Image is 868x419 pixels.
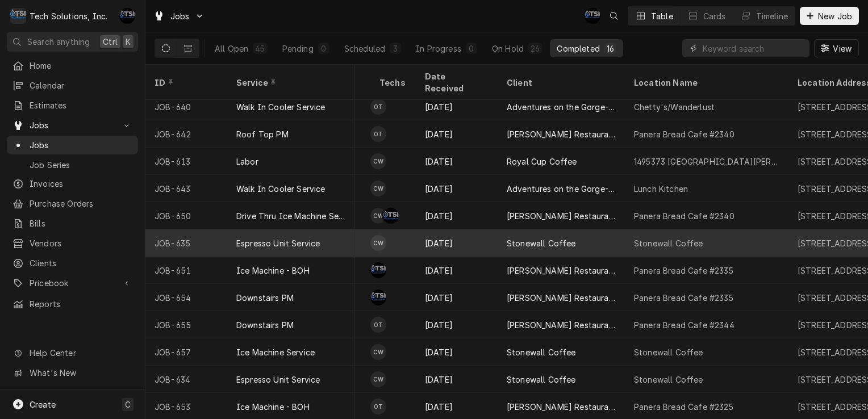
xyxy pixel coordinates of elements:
div: [DATE] [416,148,498,175]
div: T [10,8,26,24]
div: JOB-640 [145,93,227,120]
div: JOB-643 [145,175,227,202]
div: [DATE] [416,257,498,284]
a: Calendar [7,76,138,95]
div: Panera Bread Cafe #2344 [634,319,735,331]
div: JOB-613 [145,148,227,175]
span: K [126,36,131,48]
div: 26 [531,43,540,55]
div: [PERSON_NAME] Restaurant Group [507,265,616,276]
div: Coleton Wallace's Avatar [370,181,386,196]
div: JOB-642 [145,120,227,148]
div: Royal Cup Coffee [507,156,577,167]
div: Espresso Unit Service [236,374,320,386]
div: CW [370,181,386,196]
div: OT [370,126,386,142]
div: Location Name [634,77,777,89]
div: Otis Tooley's Avatar [370,126,386,142]
div: Panera Bread Cafe #2340 [634,128,735,140]
div: [DATE] [416,284,498,311]
div: Lunch Kitchen [634,183,688,195]
div: [PERSON_NAME] Restaurant Group [507,401,616,413]
a: Reports [7,295,138,313]
span: New Job [816,10,854,22]
div: Chetty's/Wanderlust [634,101,715,113]
div: [PERSON_NAME] Restaurant Group [507,319,616,331]
div: AF [119,8,135,24]
div: Adventures on the Gorge-Aramark Destinations [507,183,616,195]
span: Invoices [30,178,132,190]
span: Help Center [30,347,131,359]
div: Stonewall Coffee [507,346,576,358]
span: Ctrl [103,36,118,48]
a: Go to Jobs [149,7,209,26]
div: Shaun Booth's Avatar [383,208,399,224]
span: Bills [30,217,132,229]
div: Panera Bread Cafe #2325 [634,401,733,413]
div: Tech Solutions, Inc. [30,10,107,22]
span: Vendors [30,237,132,249]
div: In Progress [416,43,461,55]
div: Otis Tooley's Avatar [370,99,386,115]
div: Stonewall Coffee [507,237,576,249]
div: AF [370,290,386,305]
div: Coleton Wallace's Avatar [370,371,386,387]
span: Clients [30,257,132,269]
div: [DATE] [416,311,498,338]
div: Roof Top PM [236,128,289,140]
div: CW [370,153,386,169]
div: Service [236,77,343,89]
div: Downstairs PM [236,292,294,304]
div: [DATE] [416,120,498,148]
a: Purchase Orders [7,194,138,213]
div: Client [507,77,614,89]
div: Otis Tooley's Avatar [370,399,386,414]
div: 0 [468,43,475,55]
div: Table [651,10,673,22]
div: [DATE] [416,338,498,366]
span: View [831,43,854,55]
div: All Open [215,43,248,55]
a: Jobs [7,136,138,154]
a: Clients [7,254,138,273]
div: Austin Fox's Avatar [370,262,386,278]
a: Go to Pricebook [7,274,138,292]
a: Job Series [7,156,138,174]
div: OT [370,399,386,414]
span: Home [30,60,132,72]
div: Panera Bread Cafe #2335 [634,292,733,304]
div: Techs [379,77,407,89]
div: [DATE] [416,175,498,202]
div: JOB-650 [145,202,227,229]
div: Downstairs PM [236,319,294,331]
a: Bills [7,214,138,233]
span: What's New [30,367,131,379]
button: Search anythingCtrlK [7,32,138,52]
button: New Job [800,7,859,25]
span: C [125,399,131,410]
span: Estimates [30,99,132,111]
div: [PERSON_NAME] Restaurant Group [507,210,616,222]
span: Pricebook [30,277,115,289]
div: SB [383,208,399,224]
a: Estimates [7,96,138,115]
div: JOB-635 [145,229,227,257]
div: JOB-654 [145,284,227,311]
div: Panera Bread Cafe #2340 [634,210,735,222]
div: [DATE] [416,93,498,120]
div: Timeline [756,10,788,22]
div: AF [370,262,386,278]
div: Coleton Wallace's Avatar [370,208,386,224]
a: Go to What's New [7,363,138,382]
a: Go to Help Center [7,343,138,362]
div: Panera Bread Cafe #2335 [634,265,733,276]
div: 45 [255,43,265,55]
button: View [814,39,859,57]
div: Adventures on the Gorge-Aramark Destinations [507,101,616,113]
span: Jobs [170,10,190,22]
button: Open search [605,7,623,25]
div: CW [370,208,386,224]
div: Otis Tooley's Avatar [370,317,386,333]
div: Coleton Wallace's Avatar [370,153,386,169]
div: [DATE] [416,229,498,257]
